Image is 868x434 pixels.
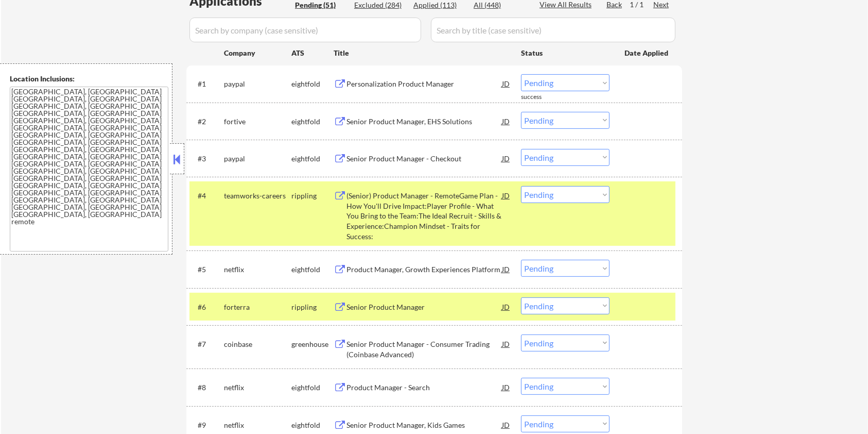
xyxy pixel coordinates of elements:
[346,382,502,393] div: Product Manager - Search
[291,382,334,393] div: eightfold
[224,420,291,430] div: netflix
[198,116,216,127] div: #2
[198,191,216,201] div: #4
[501,260,511,278] div: JD
[501,378,511,396] div: JD
[291,302,334,312] div: rippling
[224,339,291,349] div: coinbase
[291,116,334,127] div: eightfold
[334,48,511,58] div: Title
[224,154,291,164] div: paypal
[346,339,502,359] div: Senior Product Manager - Consumer Trading (Coinbase Advanced)
[198,382,216,393] div: #8
[346,420,502,430] div: Senior Product Manager, Kids Games
[198,339,216,349] div: #7
[346,79,502,89] div: Personalization Product Manager
[346,302,502,312] div: Senior Product Manager
[198,154,216,164] div: #3
[291,339,334,349] div: greenhouse
[624,48,670,58] div: Date Applied
[346,191,502,241] div: (Senior) Product Manager - RemoteGame Plan - How You'll Drive Impact:Player Profile - What You Br...
[10,74,168,84] div: Location Inclusions:
[501,297,511,316] div: JD
[224,79,291,89] div: paypal
[431,18,675,42] input: Search by title (case sensitive)
[198,264,216,275] div: #5
[224,48,291,58] div: Company
[224,382,291,393] div: netflix
[521,93,562,102] div: success
[189,18,421,42] input: Search by company (case sensitive)
[224,191,291,201] div: teamworks-careers
[291,420,334,430] div: eightfold
[198,420,216,430] div: #9
[501,335,511,353] div: JD
[291,154,334,164] div: eightfold
[198,79,216,89] div: #1
[346,116,502,127] div: Senior Product Manager, EHS Solutions
[224,264,291,275] div: netflix
[224,302,291,312] div: forterra
[501,415,511,434] div: JD
[501,149,511,168] div: JD
[291,48,334,58] div: ATS
[291,79,334,89] div: eightfold
[224,116,291,127] div: fortive
[346,154,502,164] div: Senior Product Manager - Checkout
[291,191,334,201] div: rippling
[198,302,216,312] div: #6
[501,112,511,130] div: JD
[501,186,511,205] div: JD
[501,74,511,93] div: JD
[521,43,610,62] div: Status
[291,264,334,275] div: eightfold
[346,264,502,275] div: Product Manager, Growth Experiences Platform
